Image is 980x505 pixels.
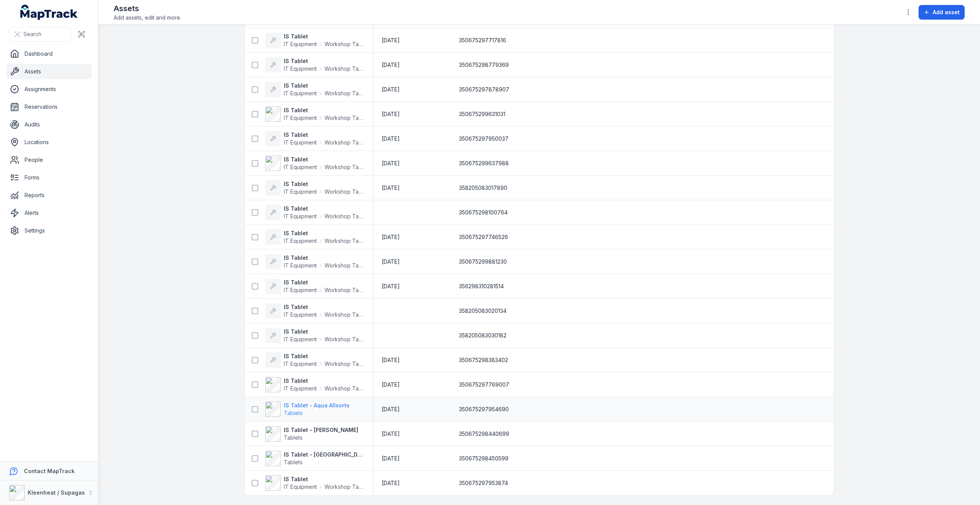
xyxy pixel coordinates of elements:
span: IT Equipment [284,65,317,73]
a: IS TabletIT EquipmentWorkshop Tablets [265,205,363,220]
span: 350675297950037 [459,135,508,143]
span: IT Equipment [284,114,317,122]
a: IS Tablet - Aqua AllsortsTablets [265,402,349,417]
a: IS TabletIT EquipmentWorkshop Tablets [265,328,363,343]
time: 15/04/2025, 12:00:00 am [382,233,400,241]
a: Settings [6,223,92,238]
span: [DATE] [382,234,400,240]
strong: IS Tablet [284,229,363,237]
span: [DATE] [382,381,400,388]
time: 30/04/2025, 12:00:00 am [382,61,400,69]
span: 350675298383402 [459,356,508,364]
span: IT Equipment [284,262,317,269]
span: Workshop Tablets [324,336,363,343]
span: [DATE] [382,406,400,412]
span: Workshop Tablets [324,237,363,245]
span: 350675297746526 [459,233,508,241]
span: Search [23,30,41,38]
span: [DATE] [382,430,400,437]
span: 350675298450599 [459,455,508,462]
time: 30/04/2025, 12:00:00 am [382,37,400,44]
time: 01/01/2025, 12:00:00 am [382,430,400,438]
a: MapTrack [20,5,78,20]
time: 01/04/2025, 12:00:00 am [382,356,400,364]
span: IT Equipment [284,139,317,146]
a: IS TabletIT EquipmentWorkshop Tablets [265,475,363,491]
span: IT Equipment [284,40,317,48]
span: IT Equipment [284,286,317,294]
span: Add assets, edit and more. [114,14,181,22]
strong: IS Tablet [284,106,363,114]
a: IS TabletIT EquipmentWorkshop Tablets [265,106,363,122]
time: 15/04/2025, 12:00:00 am [382,258,400,266]
a: IS TabletIT EquipmentWorkshop Tablets [265,303,363,319]
strong: IS Tablet [284,352,363,360]
span: Workshop Tablets [324,483,363,491]
a: IS TabletIT EquipmentWorkshop Tablets [265,33,363,48]
strong: IS Tablet - [PERSON_NAME] [284,426,358,434]
span: [DATE] [382,283,400,289]
a: IS TabletIT EquipmentWorkshop Tablets [265,180,363,196]
a: Reservations [6,99,92,115]
span: [DATE] [382,86,400,93]
span: 350675298779369 [459,61,509,69]
a: Locations [6,135,92,150]
time: 30/04/2025, 12:00:00 am [382,110,400,118]
span: [DATE] [382,61,400,68]
span: Workshop Tablets [324,188,363,196]
span: 358205083020134 [459,307,507,315]
strong: IS Tablet [284,303,363,311]
span: Workshop Tablets [324,262,363,269]
strong: IS Tablet [284,205,363,213]
span: 350675299881230 [459,258,507,266]
a: IS Tablet - [GEOGRAPHIC_DATA] PlumbingTablets [265,451,363,466]
a: Audits [6,117,92,132]
span: Workshop Tablets [324,360,363,368]
span: Workshop Tablets [324,139,363,146]
a: Alerts [6,205,92,221]
span: Workshop Tablets [324,90,363,97]
a: IS TabletIT EquipmentWorkshop Tablets [265,156,363,171]
span: [DATE] [382,258,400,265]
a: People [6,152,92,168]
strong: IS Tablet [284,131,363,139]
a: Assignments [6,81,92,97]
a: IS TabletIT EquipmentWorkshop Tablets [265,279,363,294]
a: IS TabletIT EquipmentWorkshop Tablets [265,82,363,97]
strong: IS Tablet [284,33,363,40]
span: 350675299637988 [459,159,509,167]
span: 358205083030182 [459,332,507,339]
span: Workshop Tablets [324,40,363,48]
span: Tablets [284,434,303,441]
span: 350675298440699 [459,430,509,438]
span: IT Equipment [284,311,317,319]
span: Workshop Tablets [324,114,363,122]
span: 358205083017890 [459,184,507,192]
span: IT Equipment [284,483,317,491]
span: [DATE] [382,357,400,363]
span: [DATE] [382,480,400,486]
span: [DATE] [382,160,400,166]
time: 01/01/2025, 12:00:00 am [382,135,400,143]
span: [DATE] [382,455,400,462]
strong: IS Tablet [284,254,363,262]
span: Tablets [284,410,303,416]
a: IS TabletIT EquipmentWorkshop Tablets [265,131,363,146]
time: 01/04/2025, 12:00:00 am [382,381,400,389]
span: 350675297878907 [459,86,509,93]
a: Assets [6,64,92,79]
strong: IS Tablet [284,57,363,65]
span: 350675297954690 [459,405,509,413]
span: Workshop Tablets [324,385,363,392]
span: Workshop Tablets [324,213,363,220]
span: Workshop Tablets [324,286,363,294]
time: 01/04/2025, 12:00:00 am [382,159,400,167]
strong: IS Tablet [284,328,363,336]
span: IT Equipment [284,237,317,245]
span: Tablets [284,459,303,465]
time: 01/01/2025, 12:00:00 am [382,455,400,462]
time: 30/04/2025, 12:00:00 am [382,86,400,93]
span: IT Equipment [284,188,317,196]
time: 15/04/2025, 12:00:00 am [382,184,400,192]
time: 01/01/2025, 12:00:00 am [382,479,400,487]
